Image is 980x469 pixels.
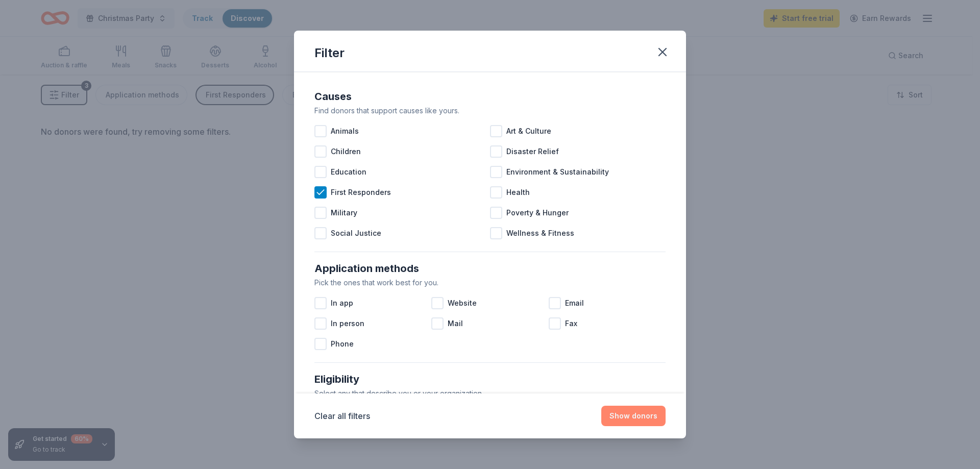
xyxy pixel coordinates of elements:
div: Application methods [314,260,666,277]
span: First Responders [331,186,391,199]
span: Health [506,186,530,199]
span: In person [331,317,364,330]
div: Select any that describe you or your organization. [314,387,666,400]
button: Show donors [601,406,666,426]
span: Disaster Relief [506,145,559,158]
div: Pick the ones that work best for you. [314,277,666,289]
span: In app [331,297,353,309]
span: Environment & Sustainability [506,166,609,178]
div: Causes [314,88,666,105]
span: Website [448,297,477,309]
span: Social Justice [331,227,381,239]
span: Wellness & Fitness [506,227,574,239]
button: Clear all filters [314,410,370,422]
span: Education [331,166,366,178]
span: Animals [331,125,359,137]
span: Email [565,297,584,309]
span: Military [331,207,357,219]
span: Phone [331,338,354,350]
div: Filter [314,45,345,61]
span: Mail [448,317,463,330]
span: Children [331,145,361,158]
span: Fax [565,317,577,330]
span: Poverty & Hunger [506,207,569,219]
span: Art & Culture [506,125,551,137]
div: Find donors that support causes like yours. [314,105,666,117]
div: Eligibility [314,371,666,387]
